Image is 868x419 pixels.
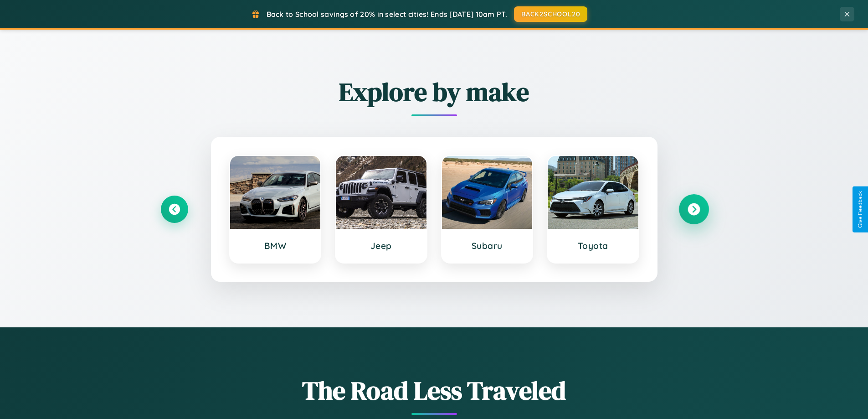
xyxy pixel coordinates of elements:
[857,191,863,228] div: Give Feedback
[557,240,629,251] h3: Toyota
[267,10,507,19] span: Back to School savings of 20% in select cities! Ends [DATE] 10am PT.
[161,74,708,109] h2: Explore by make
[514,6,587,22] button: BACK2SCHOOL20
[239,240,312,251] h3: BMW
[451,240,524,251] h3: Subaru
[161,373,708,408] h1: The Road Less Traveled
[345,240,417,251] h3: Jeep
